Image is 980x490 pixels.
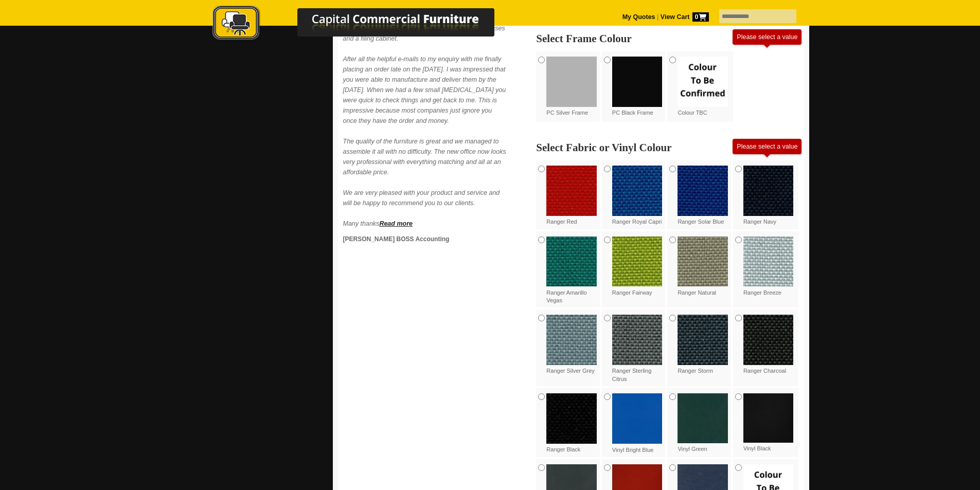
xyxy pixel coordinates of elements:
[546,57,597,107] img: PC Silver Frame
[612,315,663,383] label: Ranger Sterling Citrus
[343,234,508,244] p: [PERSON_NAME] BOSS Accounting
[546,166,597,216] img: Ranger Red
[612,237,663,297] label: Ranger Fairway
[678,237,728,297] label: Ranger Natural
[546,393,597,444] img: Ranger Black
[184,5,544,46] a: Capital Commercial Furniture Logo
[612,393,663,444] img: Vinyl Bright Blue
[678,315,728,365] img: Ranger Storm
[743,237,794,287] img: Ranger Breeze
[379,220,413,227] a: Read more
[658,13,708,21] a: View Cart0
[678,393,728,443] img: Vinyl Green
[678,166,728,226] label: Ranger Solar Blue
[536,142,798,153] h2: Select Fabric or Vinyl Colour
[546,393,597,453] label: Ranger Black
[743,166,794,226] label: Ranger Navy
[678,57,728,107] img: Colour TBC
[546,315,597,375] label: Ranger Silver Grey
[536,33,798,44] h2: Select Frame Colour
[546,57,597,117] label: PC Silver Frame
[678,57,728,117] label: Colour TBC
[678,315,728,375] label: Ranger Storm
[612,166,663,226] label: Ranger Royal Capri
[612,315,663,365] img: Ranger Sterling Citrus
[612,237,663,287] img: Ranger Fairway
[737,33,797,41] div: Please select a value
[184,5,544,43] img: Capital Commercial Furniture Logo
[737,143,797,150] div: Please select a value
[743,315,794,365] img: Ranger Charcoal
[612,166,663,216] img: Ranger Royal Capri
[546,315,597,365] img: Ranger Silver Grey
[743,166,794,216] img: Ranger Navy
[743,393,794,453] label: Vinyl Black
[661,13,709,21] strong: View Cart
[678,166,728,216] img: Ranger Solar Blue
[678,237,728,287] img: Ranger Natural
[546,237,597,287] img: Ranger Amarillo Vegas
[612,393,663,454] label: Vinyl Bright Blue
[743,237,794,297] label: Ranger Breeze
[692,12,709,22] span: 0
[546,237,597,305] label: Ranger Amarillo Vegas
[743,393,794,443] img: Vinyl Black
[612,57,663,107] img: PC Black Frame
[612,57,663,117] label: PC Black Frame
[743,315,794,375] label: Ranger Charcoal
[546,166,597,226] label: Ranger Red
[678,393,728,453] label: Vinyl Green
[622,13,655,21] a: My Quotes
